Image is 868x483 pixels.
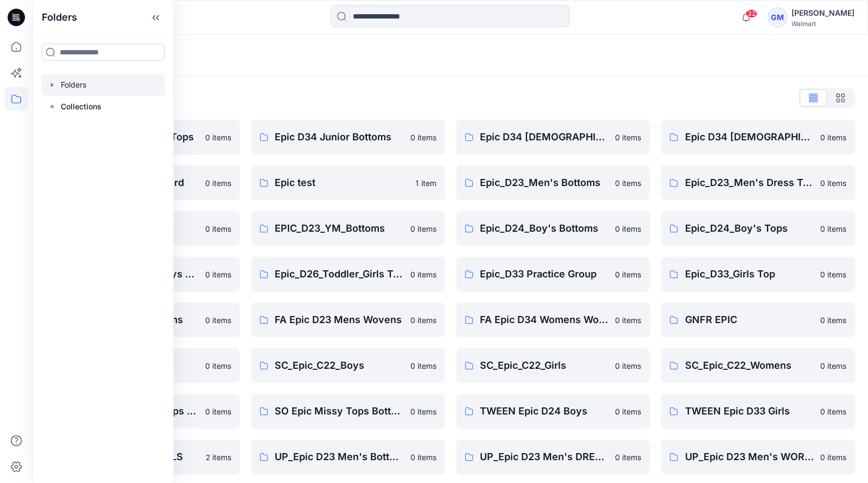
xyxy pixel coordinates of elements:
p: SC_Epic_C22_Girls [480,358,609,373]
a: TWEEN Epic D24 Boys0 items [456,394,650,429]
p: Epic_D23_Men's Dress Top and Bottoms [685,175,814,190]
a: Epic D34 [DEMOGRAPHIC_DATA] Bottoms0 items [456,120,650,154]
a: Epic_D24_Boy's Tops0 items [661,211,855,246]
a: UP_Epic D23 Men's Bottoms0 items [251,439,445,474]
a: Epic_D24_Boy's Bottoms0 items [456,211,650,246]
p: 0 items [820,451,846,463]
p: 0 items [410,314,436,326]
a: Epic_D23_Men's Dress Top and Bottoms0 items [661,165,855,200]
p: 0 items [820,314,846,326]
a: Epic test1 item [251,165,445,200]
a: Epic D34 [DEMOGRAPHIC_DATA] Tops0 items [661,120,855,154]
p: 0 items [205,132,231,143]
p: UP_Epic D23 Men's Bottoms [275,449,404,465]
p: 0 items [820,132,846,143]
a: FA Epic D34 Womens Woven0 items [456,302,650,337]
p: 0 items [205,269,231,280]
div: GM [768,8,787,27]
p: Epic D34 [DEMOGRAPHIC_DATA] Tops [685,129,814,145]
p: 0 items [820,269,846,280]
p: GNFR EPIC [685,312,814,327]
p: 0 items [615,451,641,463]
a: UP_Epic D23 Men's WORKWEAR0 items [661,439,855,474]
p: Epic_D33 Practice Group [480,267,609,282]
p: 0 items [615,177,641,189]
p: 0 items [410,132,436,143]
div: [PERSON_NAME] [791,7,854,20]
a: SO Epic Missy Tops Bottoms Dress0 items [251,394,445,429]
a: GNFR EPIC0 items [661,302,855,337]
p: Epic test [275,175,409,190]
p: FA Epic D23 Mens Wovens [275,312,404,327]
a: Epic_D33_Girls Top0 items [661,257,855,292]
p: TWEEN Epic D24 Boys [480,404,609,419]
p: 0 items [410,360,436,371]
p: 0 items [820,360,846,371]
a: SC_Epic_C22_Womens0 items [661,348,855,383]
p: 0 items [615,269,641,280]
p: Epic D34 [DEMOGRAPHIC_DATA] Bottoms [480,129,609,145]
p: TWEEN Epic D33 Girls [685,404,814,419]
a: Epic_D26_Toddler_Girls Tops & Bottoms0 items [251,257,445,292]
p: Epic_D24_Boy's Tops [685,221,814,236]
span: 32 [745,9,757,18]
p: 0 items [205,314,231,326]
p: Epic_D26_Toddler_Girls Tops & Bottoms [275,267,404,282]
p: Epic_D23_Men's Bottoms [480,175,609,190]
div: Walmart [791,20,854,28]
p: 2 items [206,451,231,463]
p: 0 items [615,223,641,234]
p: 0 items [205,223,231,234]
p: 0 items [615,314,641,326]
p: UP_Epic D23 Men's WORKWEAR [685,449,814,465]
a: EPIC_D23_YM_Bottoms0 items [251,211,445,246]
a: FA Epic D23 Mens Wovens0 items [251,302,445,337]
p: SC_Epic_C22_Womens [685,358,814,373]
a: SC_Epic_C22_Boys0 items [251,348,445,383]
a: Epic_D33 Practice Group0 items [456,257,650,292]
p: 0 items [410,223,436,234]
p: 0 items [820,177,846,189]
p: Epic_D33_Girls Top [685,267,814,282]
a: UP_Epic D23 Men's DRESSWEAR0 items [456,439,650,474]
p: Epic_D24_Boy's Bottoms [480,221,609,236]
p: 0 items [410,451,436,463]
p: 0 items [820,223,846,234]
p: 0 items [820,406,846,417]
p: SO Epic Missy Tops Bottoms Dress [275,404,404,419]
p: Epic D34 Junior Bottoms [275,129,404,145]
p: Collections [61,100,102,113]
p: 0 items [615,132,641,143]
p: 0 items [615,406,641,417]
p: 1 item [415,177,436,189]
p: 0 items [205,360,231,371]
p: SC_Epic_C22_Boys [275,358,404,373]
p: FA Epic D34 Womens Woven [480,312,609,327]
p: 0 items [205,177,231,189]
p: 0 items [410,406,436,417]
a: Epic_D23_Men's Bottoms0 items [456,165,650,200]
p: EPIC_D23_YM_Bottoms [275,221,404,236]
a: SC_Epic_C22_Girls0 items [456,348,650,383]
p: UP_Epic D23 Men's DRESSWEAR [480,449,609,465]
p: 0 items [205,406,231,417]
a: Epic D34 Junior Bottoms0 items [251,120,445,154]
p: 0 items [410,269,436,280]
a: TWEEN Epic D33 Girls0 items [661,394,855,429]
p: 0 items [615,360,641,371]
